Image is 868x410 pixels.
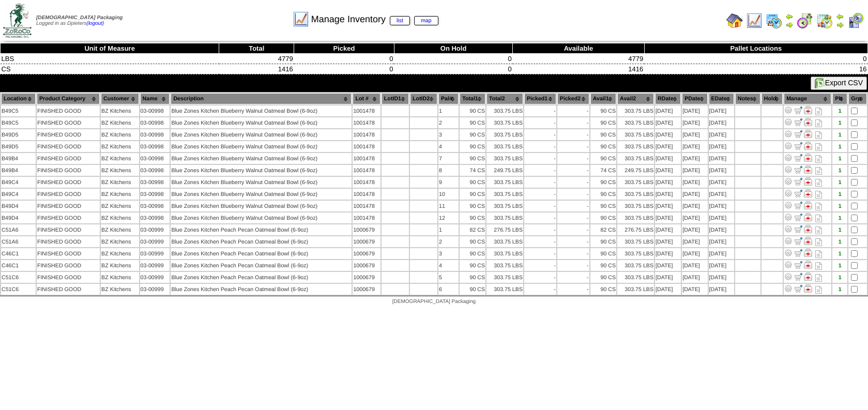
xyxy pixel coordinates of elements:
[1,64,219,74] td: CS
[682,177,707,188] td: [DATE]
[486,165,523,176] td: 249.75 LBS
[1,93,36,104] th: Location
[557,189,589,200] td: -
[794,189,802,198] img: Move
[590,141,616,152] td: 90 CS
[353,201,380,211] td: 1001478
[655,201,681,211] td: [DATE]
[735,93,760,104] th: Notes
[486,105,523,116] td: 303.75 LBS
[524,224,556,235] td: -
[140,224,170,235] td: 03-00999
[37,117,100,128] td: FINISHED GOOD
[644,64,867,74] td: 16
[101,177,139,188] td: BZ Kitchens
[557,212,589,223] td: -
[140,201,170,211] td: 03-00998
[833,215,847,221] div: 1
[1,189,36,200] td: B49C4
[438,189,459,200] td: 10
[784,189,793,198] img: Adjust
[394,64,512,74] td: 0
[524,93,556,104] th: Picked1
[486,93,523,104] th: Total2
[784,106,793,114] img: Adjust
[833,179,847,186] div: 1
[804,249,812,257] img: Manage Hold
[438,212,459,223] td: 12
[219,43,294,54] th: Total
[171,141,352,152] td: Blue Zones Kitchen Blueberry Walnut Oatmeal Bowl (6-9oz)
[219,54,294,64] td: 4779
[794,118,802,126] img: Move
[460,105,485,116] td: 90 CS
[486,117,523,128] td: 303.75 LBS
[590,105,616,116] td: 90 CS
[101,189,139,200] td: BZ Kitchens
[794,225,802,233] img: Move
[815,215,822,222] i: Note
[1,201,36,211] td: B49D4
[438,105,459,116] td: 1
[140,93,170,104] th: Name
[1,129,36,140] td: B49D5
[1,43,219,54] th: Unit of Measure
[785,21,794,29] img: arrowright.gif
[171,212,352,223] td: Blue Zones Kitchen Blueberry Walnut Oatmeal Bowl (6-9oz)
[815,167,822,175] i: Note
[353,129,380,140] td: 1001478
[294,43,394,54] th: Picked
[460,212,485,223] td: 90 CS
[37,141,100,152] td: FINISHED GOOD
[524,117,556,128] td: -
[140,129,170,140] td: 03-00998
[784,213,793,221] img: Adjust
[3,3,32,38] img: zoroco-logo-small.webp
[37,129,100,140] td: FINISHED GOOD
[655,212,681,223] td: [DATE]
[353,117,380,128] td: 1001478
[836,12,844,21] img: arrowleft.gif
[726,12,743,29] img: home.gif
[460,165,485,176] td: 74 CS
[524,105,556,116] td: -
[438,129,459,140] td: 3
[171,224,352,235] td: Blue Zones Kitchen Peach Pecan Oatmeal Bowl (6-9oz)
[617,201,654,211] td: 303.75 LBS
[655,93,681,104] th: RDate
[140,153,170,164] td: 03-00998
[784,261,793,269] img: Adjust
[101,117,139,128] td: BZ Kitchens
[794,201,802,209] img: Move
[709,212,734,223] td: [DATE]
[37,165,100,176] td: FINISHED GOOD
[460,93,485,104] th: Total1
[524,153,556,164] td: -
[655,189,681,200] td: [DATE]
[709,117,734,128] td: [DATE]
[833,120,847,126] div: 1
[382,93,409,104] th: LotID1
[794,177,802,186] img: Move
[682,201,707,211] td: [DATE]
[794,142,802,150] img: Move
[804,272,812,281] img: Manage Hold
[460,177,485,188] td: 90 CS
[784,118,793,126] img: Adjust
[766,12,782,29] img: calendarprod.gif
[486,177,523,188] td: 303.75 LBS
[513,54,644,64] td: 4779
[524,129,556,140] td: -
[709,105,734,116] td: [DATE]
[524,177,556,188] td: -
[836,21,844,29] img: arrowright.gif
[460,153,485,164] td: 90 CS
[682,165,707,176] td: [DATE]
[353,105,380,116] td: 1001478
[353,212,380,223] td: 1001478
[37,212,100,223] td: FINISHED GOOD
[794,249,802,257] img: Move
[784,201,793,209] img: Adjust
[784,142,793,150] img: Adjust
[797,12,813,29] img: calendarblend.gif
